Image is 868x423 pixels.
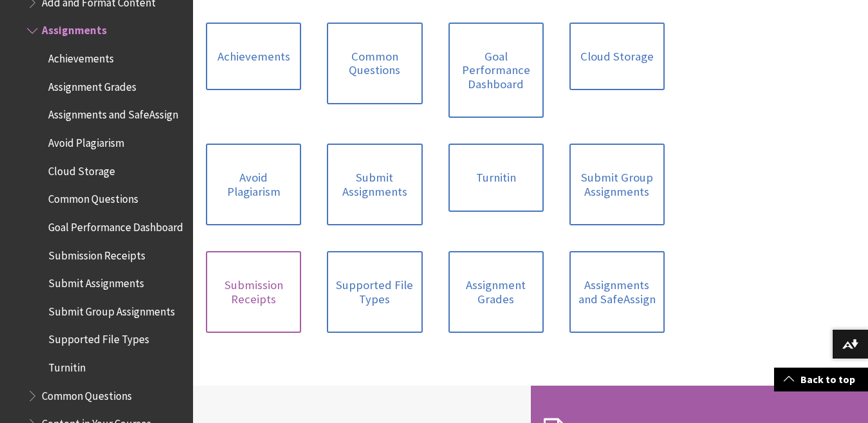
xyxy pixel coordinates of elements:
a: Turnitin [448,144,544,212]
span: Assignments [42,20,107,37]
a: Submission Receipts [206,251,301,333]
a: Goal Performance Dashboard [448,23,544,118]
a: Cloud Storage [569,23,665,91]
span: Cloud Storage [48,160,115,178]
span: Submit Assignments [48,272,144,290]
span: Goal Performance Dashboard [48,216,183,234]
a: Assignments and SafeAssign [569,251,665,333]
a: Assignment Grades [448,251,544,333]
a: Achievements [206,23,301,91]
a: Submit Group Assignments [569,144,665,225]
a: Submit Assignments [327,144,422,225]
span: Submit Group Assignments [48,301,175,318]
a: Avoid Plagiarism [206,144,301,225]
a: Back to top [774,368,868,391]
span: Assignments and SafeAssign [48,104,178,122]
span: Supported File Types [48,329,149,346]
a: Supported File Types [327,251,422,333]
span: Common Questions [42,385,132,402]
span: Achievements [48,48,114,65]
span: Common Questions [48,188,138,205]
a: Common Questions [327,23,422,104]
span: Submission Receipts [48,245,145,262]
span: Assignment Grades [48,76,136,93]
span: Avoid Plagiarism [48,132,124,149]
span: Turnitin [48,357,86,374]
